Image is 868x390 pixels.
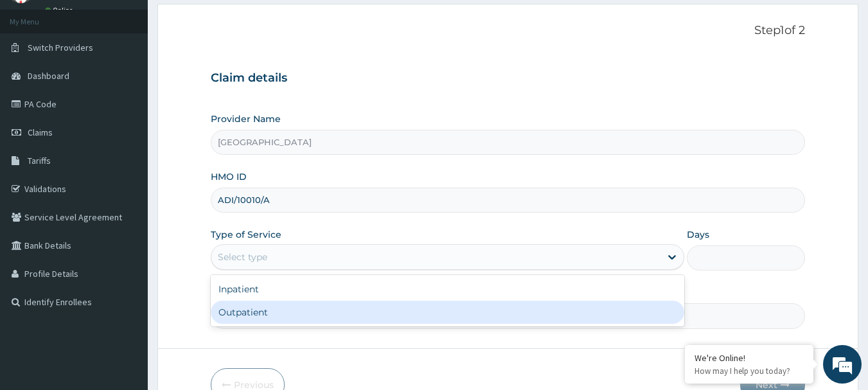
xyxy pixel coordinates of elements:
span: Switch Providers [28,42,93,53]
div: Chat with us now [67,72,216,89]
span: Dashboard [28,70,69,82]
label: Type of Service [211,228,281,241]
label: Days [687,228,709,241]
div: Minimize live chat window [211,6,242,37]
div: Select type [218,251,267,263]
textarea: Type your message and hit 'Enter' [6,256,245,301]
span: Tariffs [28,155,51,166]
img: d_794563401_company_1708531726252_794563401 [24,64,52,96]
div: We're Online! [695,352,804,364]
div: Outpatient [211,301,684,324]
p: How may I help you today? [695,366,804,377]
label: HMO ID [211,170,247,183]
h3: Claim details [211,71,806,85]
div: Inpatient [211,278,684,301]
label: Provider Name [211,112,281,125]
span: We're online! [75,114,177,244]
input: Enter HMO ID [211,188,806,213]
span: Claims [28,127,53,138]
p: Step 1 of 2 [211,24,806,38]
a: Online [45,6,76,15]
